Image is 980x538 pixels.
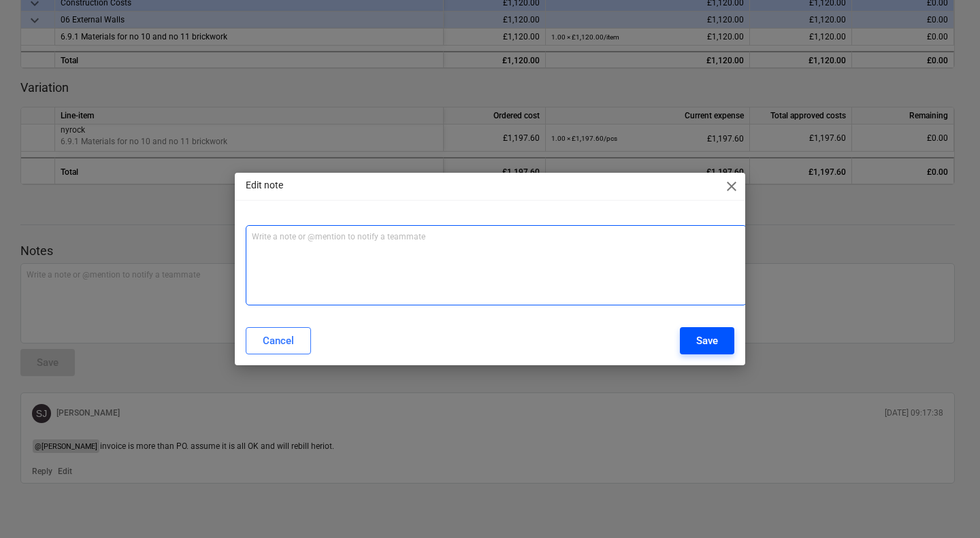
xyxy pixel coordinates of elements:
span: close [723,178,740,195]
p: Edit note [246,178,283,192]
div: Save [696,332,718,350]
button: Save [680,327,734,354]
button: Cancel [246,327,311,354]
div: Cancel [263,332,294,350]
iframe: Chat Widget [912,473,980,538]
